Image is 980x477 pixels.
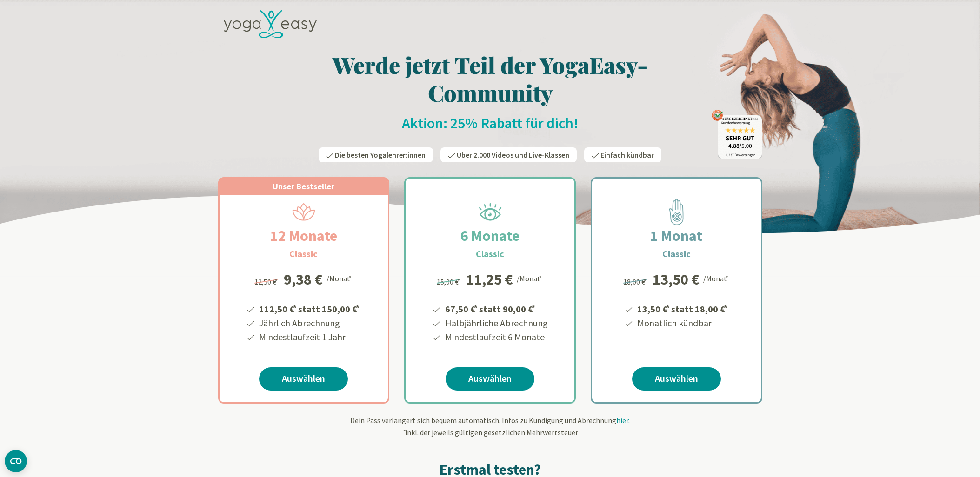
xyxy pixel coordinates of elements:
span: Unser Bestseller [273,181,334,192]
div: /Monat [517,272,543,284]
a: Auswählen [632,367,721,391]
div: Dein Pass verlängert sich bequem automatisch. Infos zu Kündigung und Abrechnung [218,415,762,438]
a: Auswählen [446,367,534,391]
span: 12,50 € [254,277,279,286]
h3: Classic [289,247,318,261]
span: 15,00 € [437,277,461,286]
h2: 1 Monat [628,225,725,247]
span: Die besten Yogalehrer:innen [335,150,426,159]
li: Mindestlaufzeit 6 Monate [444,330,548,344]
span: 18,00 € [623,277,648,286]
li: 112,50 € statt 150,00 € [258,300,361,316]
button: CMP-Widget öffnen [5,450,27,472]
h1: Werde jetzt Teil der YogaEasy-Community [218,51,762,106]
div: /Monat [327,272,353,284]
li: 13,50 € statt 18,00 € [636,300,729,316]
div: 11,25 € [466,272,513,287]
span: hier. [616,416,630,425]
li: Monatlich kündbar [636,316,729,330]
span: inkl. der jeweils gültigen gesetzlichen Mehrwertsteuer [402,428,578,437]
img: ausgezeichnet_badge.png [712,110,762,159]
h3: Classic [476,247,504,261]
li: Mindestlaufzeit 1 Jahr [258,330,361,344]
a: Auswählen [259,367,348,391]
span: Über 2.000 Videos und Live-Klassen [457,150,569,159]
h3: Classic [662,247,691,261]
li: Halbjährliche Abrechnung [444,316,548,330]
div: /Monat [703,272,730,284]
h2: Aktion: 25% Rabatt für dich! [218,114,762,132]
div: 13,50 € [653,272,700,287]
h2: 6 Monate [438,225,542,247]
div: 9,38 € [284,272,323,287]
li: 67,50 € statt 90,00 € [444,300,548,316]
span: Einfach kündbar [600,150,654,159]
li: Jährlich Abrechnung [258,316,361,330]
h2: 12 Monate [248,225,360,247]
